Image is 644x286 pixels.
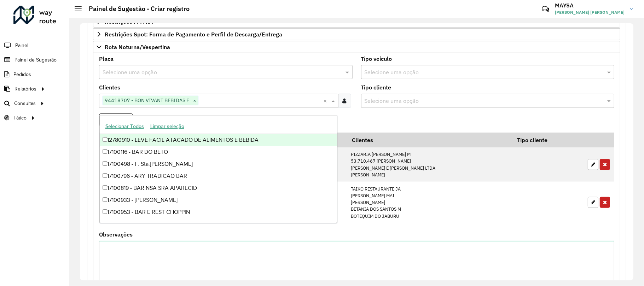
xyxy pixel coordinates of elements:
div: 17100116 - BAR DO BETO [100,146,337,158]
span: Clear all [324,97,330,105]
div: 12780910 - LEVE FACIL ATACADO DE ALIMENTOS E BEBIDA [100,134,337,146]
ng-dropdown-panel: Options list [99,115,337,223]
span: Pedidos [13,71,31,78]
h2: Painel de Sugestão - Criar registro [82,5,190,13]
td: PIZZARIA [PERSON_NAME] M 53.710.467 [PERSON_NAME] [PERSON_NAME] E [PERSON_NAME] LTDA [PERSON_NAME] [347,147,512,182]
span: Painel [15,42,28,49]
div: 17100796 - ARY TRADICAO BAR [100,170,337,182]
div: 17100498 - F. Sta.[PERSON_NAME] [100,158,337,170]
span: Consultas [14,100,36,107]
span: Rota Noturna/Vespertina [105,44,170,50]
div: 17100954 - PANIFICADORA MODERNA [100,218,337,230]
span: Painel de Sugestão [14,56,57,64]
span: × [191,97,198,105]
label: Placa [99,54,114,63]
span: 94418707 - BON VIVANT BEBIDAS E [103,96,191,105]
span: Relatórios [14,85,36,93]
label: Clientes [99,83,120,92]
label: Observações [99,230,133,239]
span: Tático [13,114,27,122]
button: Selecionar Todos [102,121,147,132]
button: Limpar seleção [147,121,187,132]
a: Restrições Spot: Forma de Pagamento e Perfil de Descarga/Entrega [93,28,620,40]
label: Tipo cliente [361,83,391,92]
th: Clientes [347,133,512,147]
button: Adicionar [99,113,133,127]
div: 17100953 - BAR E REST CHOPPIN [100,206,337,218]
a: Contato Rápido [538,1,553,17]
span: [PERSON_NAME] [PERSON_NAME] [555,9,625,16]
div: 17100819 - BAR NSA SRA APARECID [100,182,337,194]
label: Tipo veículo [361,54,392,63]
div: 17100933 - [PERSON_NAME] [100,194,337,206]
h3: MAYSA [555,2,625,9]
span: Restrições Spot: Forma de Pagamento e Perfil de Descarga/Entrega [105,31,282,37]
td: TAIKO RESTAURANTE JA [PERSON_NAME] MAI [PERSON_NAME] BETANIA DOS SANTOS M BOTEQUIM DO JABURU [347,182,512,223]
th: Tipo cliente [512,133,584,147]
a: Rota Noturna/Vespertina [93,41,620,53]
span: Restrições FF: ACT [105,19,154,24]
